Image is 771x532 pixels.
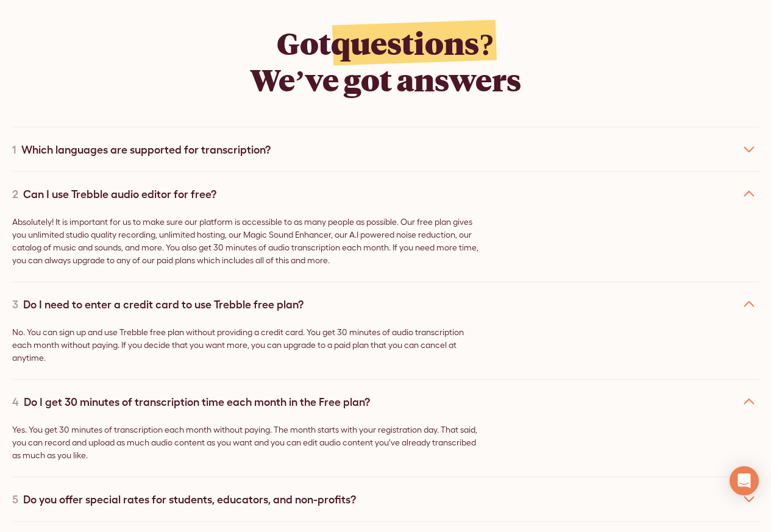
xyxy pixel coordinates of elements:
[21,141,271,158] div: Which languages are supported for transcription?
[12,491,18,508] div: 5
[730,466,759,495] div: Open Intercom Messenger
[24,394,370,410] div: Do I get 30 minutes of transcription time each month in the Free plan?
[23,296,304,313] div: Do I need to enter a credit card to use Trebble free plan?
[12,326,480,364] p: No. You can sign up and use Trebble free plan without providing a credit card. You get 30 minutes...
[12,394,19,410] div: 4
[23,186,216,202] div: Can I use Trebble audio editor for free?
[331,23,494,63] span: questions?
[23,491,356,508] div: Do you offer special rates for students, educators, and non-profits?
[12,141,16,158] div: 1
[12,186,18,202] div: 2
[12,216,480,267] p: Absolutely! It is important for us to make sure our platform is accessible to as many people as p...
[12,296,18,313] div: 3
[12,424,480,462] p: Yes. You get 30 minutes of transcription each month without paying. The month starts with your re...
[250,24,522,98] h2: Got We’ve got answers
